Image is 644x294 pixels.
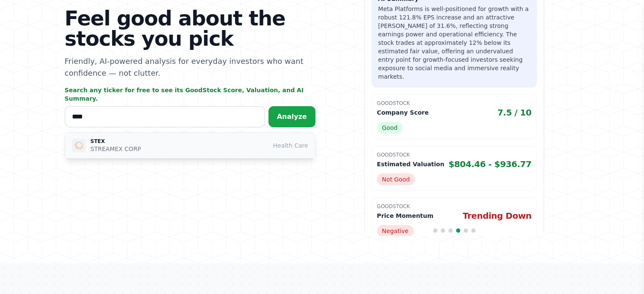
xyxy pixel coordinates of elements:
button: Analyze [268,106,315,127]
span: 7.5 / 10 [498,107,532,118]
p: Company Score [377,108,428,117]
h1: Feel good about the stocks you pick [65,8,315,49]
span: Trending Down [463,210,531,222]
span: Go to slide 4 [456,228,460,233]
img: STEX [72,139,86,152]
span: Negative [377,225,414,237]
p: GoodStock [377,203,531,210]
span: Analyze [277,113,307,121]
span: Go to slide 2 [441,228,445,233]
p: GoodStock [377,100,531,107]
p: Estimated Valuation [377,160,444,168]
p: GoodStock [377,151,531,158]
p: Search any ticker for free to see its GoodStock Score, Valuation, and AI Summary. [65,86,315,103]
p: Price Momentum [377,212,433,220]
button: STEX STEX STREAMEX CORP Health Care [65,133,315,158]
p: Meta Platforms is well-positioned for growth with a robust 121.8% EPS increase and an attractive ... [378,5,530,81]
span: Go to slide 3 [448,228,453,233]
p: STREAMEX CORP [91,145,141,153]
p: Friendly, AI-powered analysis for everyday investors who want confidence — not clutter. [65,55,315,79]
p: STEX [91,138,141,145]
span: Go to slide 6 [471,228,475,233]
span: Not Good [377,173,415,185]
span: Good [377,122,403,134]
span: Go to slide 1 [433,228,437,233]
span: Go to slide 5 [464,228,468,233]
span: Health Care [273,141,308,150]
span: $804.46 - $936.77 [448,158,531,170]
